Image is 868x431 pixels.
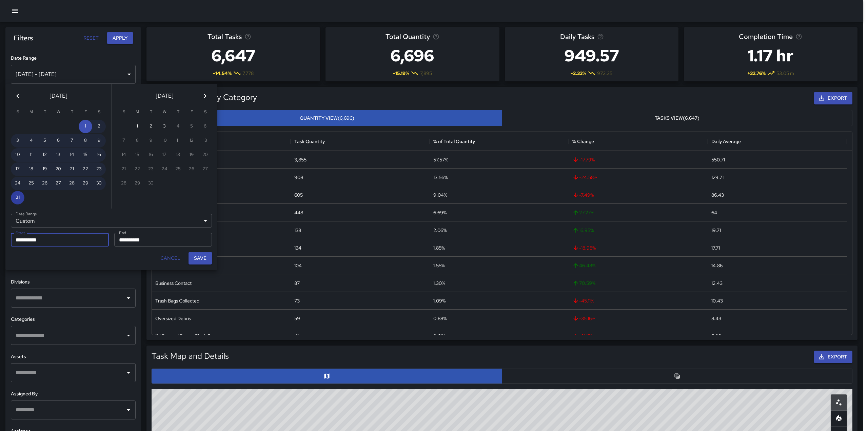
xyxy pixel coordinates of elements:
div: Custom [11,214,212,228]
span: Tuesday [145,105,157,119]
span: [DATE] [50,91,67,101]
span: Saturday [93,105,105,119]
button: 3 [11,134,24,148]
span: Thursday [172,105,184,119]
button: 16 [92,148,106,162]
button: 12 [38,148,52,162]
button: 1 [131,120,144,133]
button: 28 [65,177,79,190]
label: End [119,230,126,236]
button: 27 [52,177,65,190]
button: Previous month [11,89,24,103]
span: Tuesday [39,105,51,119]
button: 15 [79,148,92,162]
label: Start [16,230,25,236]
button: 11 [24,148,38,162]
span: Thursday [66,105,78,119]
label: Date Range [16,211,37,217]
button: 29 [79,177,92,190]
button: 24 [11,177,24,190]
button: 30 [92,177,106,190]
button: 3 [158,120,171,133]
button: 23 [92,162,106,176]
span: Wednesday [158,105,171,119]
button: 19 [38,162,52,176]
button: 18 [24,162,38,176]
button: 13 [52,148,65,162]
button: 10 [11,148,24,162]
span: Sunday [12,105,24,119]
button: Cancel [158,252,183,265]
button: Save [189,252,212,265]
button: Next month [198,89,212,103]
span: Wednesday [52,105,64,119]
button: 22 [79,162,92,176]
button: 21 [65,162,79,176]
button: 1 [79,120,92,133]
button: 20 [52,162,65,176]
button: 6 [52,134,65,148]
span: Sunday [118,105,130,119]
span: Friday [185,105,198,119]
button: 7 [65,134,79,148]
span: Saturday [199,105,211,119]
button: 14 [65,148,79,162]
button: 2 [92,120,106,133]
button: 9 [92,134,106,148]
button: 31 [11,191,24,204]
button: 8 [79,134,92,148]
span: [DATE] [156,91,174,101]
button: 26 [38,177,52,190]
button: 25 [24,177,38,190]
span: Friday [79,105,92,119]
span: Monday [25,105,37,119]
button: 17 [11,162,24,176]
button: 4 [24,134,38,148]
span: Monday [131,105,143,119]
button: 2 [144,120,158,133]
button: 5 [38,134,52,148]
